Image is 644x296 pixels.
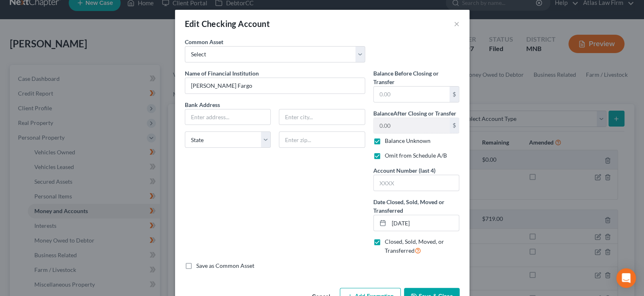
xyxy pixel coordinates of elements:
span: Date Closed, Sold, Moved or Transferred [373,198,444,214]
input: Enter city... [279,109,365,125]
input: Enter name... [185,78,365,93]
input: XXXX [374,175,459,191]
div: Edit Checking Account [185,18,270,29]
label: Balance [373,109,456,118]
span: Name of Financial Institution [185,70,259,77]
div: $ [449,118,459,134]
span: After Closing or Transfer [393,110,456,117]
input: MM/DD/YYYY [389,215,459,231]
input: Enter address... [185,109,271,125]
label: Balance Before Closing or Transfer [373,69,460,86]
label: Common Asset [185,38,223,46]
button: × [454,19,460,29]
span: Closed, Sold, Moved, or Transferred [385,238,444,254]
input: 0.00 [374,118,449,134]
label: Balance Unknown [385,137,431,145]
label: Save as Common Asset [196,262,254,270]
label: Bank Address [181,100,369,109]
input: 0.00 [374,87,449,102]
div: $ [449,87,459,102]
input: Enter zip... [279,131,365,148]
div: Open Intercom Messenger [616,268,636,288]
label: Omit from Schedule A/B [385,151,447,160]
label: Account Number (last 4) [373,166,435,175]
